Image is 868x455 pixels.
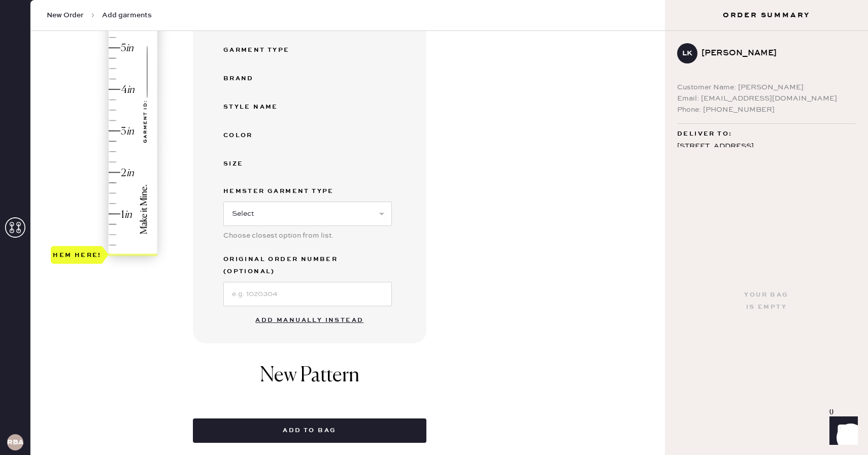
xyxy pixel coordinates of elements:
[223,129,305,142] div: Color
[260,364,359,398] h1: New Pattern
[7,439,23,446] h3: RBA
[702,47,848,59] div: [PERSON_NAME]
[223,253,392,278] label: Original Order Number (Optional)
[89,178,798,191] td: Jeans - Reformation - [PERSON_NAME] Low Rise Slouchy Wide Leg [PERSON_NAME] - Size: 26
[223,282,392,306] input: e.g. 1020304
[820,409,863,453] iframe: Front Chat
[677,104,856,115] div: Phone: [PHONE_NUMBER]
[32,74,833,86] div: Order # 82728
[32,165,89,178] th: ID
[677,82,856,93] div: Customer Name: [PERSON_NAME]
[665,10,868,20] h3: Order Summary
[32,101,833,113] div: Customer information
[677,93,856,104] div: Email: [EMAIL_ADDRESS][DOMAIN_NAME]
[47,10,84,20] span: New Order
[223,158,305,170] div: Size
[89,165,798,178] th: Description
[744,289,788,313] div: Your bag is empty
[32,113,833,150] div: # 89086 [PERSON_NAME] [PERSON_NAME] [EMAIL_ADDRESS][DOMAIN_NAME]
[32,61,833,74] div: Packing list
[193,418,426,443] button: Add to bag
[223,73,305,85] div: Brand
[798,178,833,191] td: 1
[223,185,392,198] label: Hemster Garment Type
[223,230,392,241] div: Choose closest option from list.
[53,249,102,261] div: Hem here!
[682,50,692,57] h3: LK
[223,101,305,113] div: Style name
[32,178,89,191] td: 955740
[249,310,370,331] button: Add manually instead
[798,165,833,178] th: QTY
[223,44,305,56] div: Garment Type
[102,10,152,20] span: Add garments
[677,140,856,166] div: [STREET_ADDRESS] [GEOGRAPHIC_DATA] , MA 02115
[677,128,732,140] span: Deliver to:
